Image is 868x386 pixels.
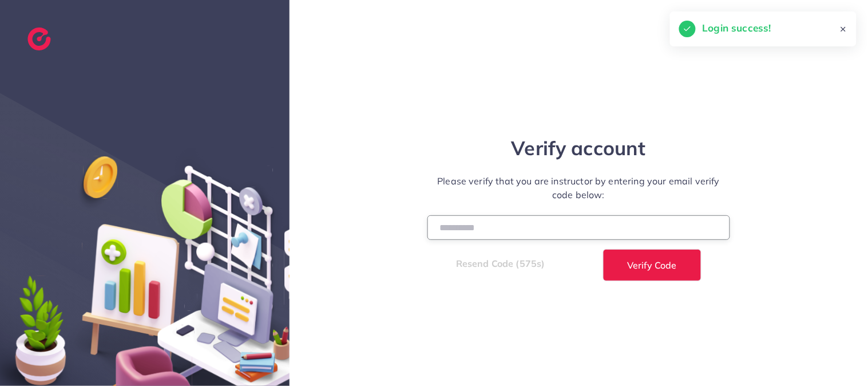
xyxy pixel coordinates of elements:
[27,27,51,50] img: logo
[427,174,731,202] p: Please verify that you are instructor by entering your email verify code below:
[603,249,701,281] button: Verify Code
[628,261,677,270] span: Verify Code
[703,21,771,36] h5: Login success!
[427,137,731,160] h1: Verify account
